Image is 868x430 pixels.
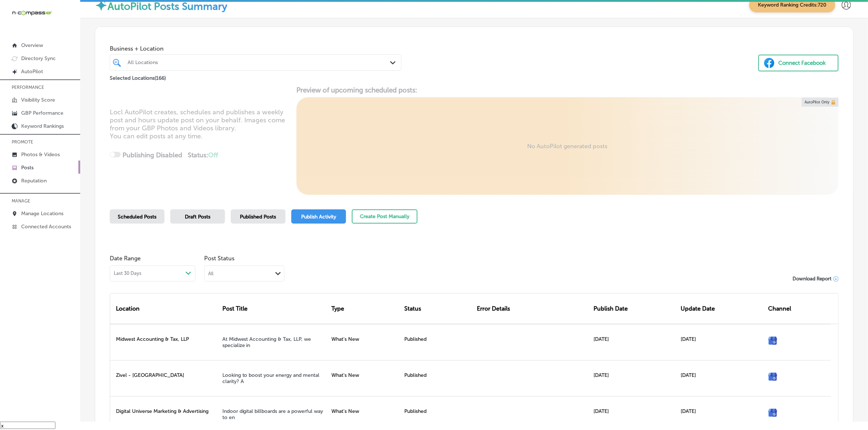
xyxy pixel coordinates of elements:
[401,293,474,324] div: Status
[328,293,401,324] div: Type
[128,59,391,66] div: All Locations
[678,324,766,360] div: [DATE]
[204,255,284,262] span: Post Status
[222,372,320,384] a: Looking to boost your energy and mental clarity? A
[21,42,43,48] p: Overview
[21,123,64,129] p: Keyword Rankings
[328,360,401,396] div: What's New
[114,271,141,276] span: Last 30 Days
[678,293,766,324] div: Update Date
[21,55,56,62] p: Directory Sync
[110,360,219,396] div: Zivel - [GEOGRAPHIC_DATA]
[185,214,210,220] span: Draft Posts
[110,72,166,81] p: Selected Locations ( 166 )
[110,324,219,360] div: Midwest Accounting & Tax, LLP
[401,360,474,396] div: Published
[12,9,52,16] img: 660ab0bf-5cc7-4cb8-ba1c-48b5ae0f18e60NCTV_CLogo_TV_Black_-500x88.png
[678,360,766,396] div: [DATE]
[219,293,329,324] div: Post Title
[352,209,417,224] button: Create Post Manually
[21,68,43,75] p: AutoPilot
[21,224,71,230] p: Connected Accounts
[208,271,213,277] div: All
[21,151,60,158] p: Photos & Videos
[222,408,323,421] a: Indoor digital billboards are a powerful way to en
[474,293,591,324] div: Error Details
[21,210,63,217] p: Manage Locations
[118,214,156,220] span: Scheduled Posts
[21,178,47,184] p: Reputation
[108,0,227,12] label: AutoPilot Posts Summary
[758,55,838,71] button: Connect Facebook
[591,324,678,360] div: [DATE]
[401,324,474,360] div: Published
[21,97,55,103] p: Visibility Score
[222,336,311,348] a: At Midwest Accounting & Tax, LLP, we specialize in
[240,214,276,220] span: Published Posts
[765,293,831,324] div: Channel
[110,255,141,262] label: Date Range
[778,58,826,68] div: Connect Facebook
[110,45,401,52] span: Business + Location
[301,214,336,220] span: Publish Activity
[110,293,219,324] div: Location
[21,165,34,171] p: Posts
[21,110,63,116] p: GBP Performance
[591,360,678,396] div: [DATE]
[591,293,678,324] div: Publish Date
[328,324,401,360] div: What's New
[793,276,832,281] span: Download Report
